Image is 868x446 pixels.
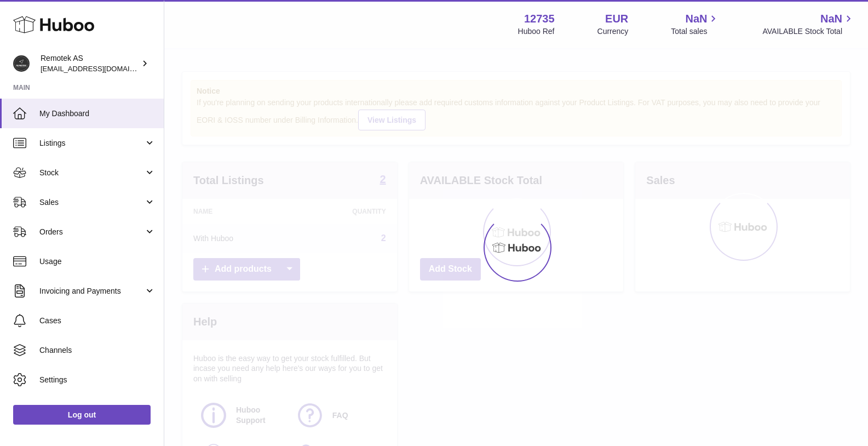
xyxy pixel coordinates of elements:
span: Invoicing and Payments [39,286,144,296]
a: Log out [13,405,151,425]
a: NaN AVAILABLE Stock Total [762,12,855,37]
div: Remotek AS [41,53,139,74]
span: NaN [820,12,842,26]
div: Currency [597,26,629,37]
span: My Dashboard [39,108,156,119]
span: Sales [39,197,144,208]
span: AVAILABLE Stock Total [762,26,855,37]
span: Settings [39,375,156,385]
span: Stock [39,168,144,178]
span: Channels [39,345,156,356]
img: dag@remotek.no [13,55,30,72]
span: Listings [39,138,144,148]
strong: 12735 [524,12,555,26]
span: Usage [39,256,156,267]
span: [EMAIL_ADDRESS][DOMAIN_NAME] [41,64,161,73]
span: Orders [39,227,144,237]
strong: EUR [605,12,628,26]
a: NaN Total sales [671,12,720,37]
span: Total sales [671,26,720,37]
span: NaN [685,12,707,26]
span: Cases [39,316,156,326]
div: Huboo Ref [518,26,555,37]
